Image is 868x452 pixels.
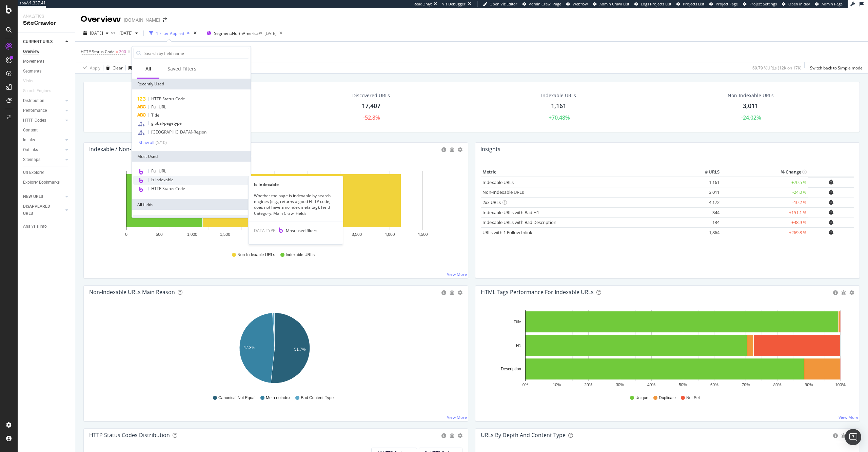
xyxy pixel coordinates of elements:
[23,38,63,45] a: CURRENT URLS
[23,68,70,75] a: Segments
[458,290,462,295] div: gear
[384,232,395,237] text: 4,000
[553,383,561,387] text: 10%
[833,290,838,295] div: circle-info
[482,189,524,195] a: Non-Indexable URLs
[442,1,467,7] div: Viz Debugger:
[414,1,432,7] div: ReadOnly:
[286,228,317,233] span: Most used filters
[710,383,718,387] text: 60%
[23,179,70,186] a: Explorer Bookmarks
[151,186,185,191] span: HTTP Status Code
[187,232,197,237] text: 1,000
[807,62,863,73] button: Switch back to Simple mode
[835,383,846,387] text: 100%
[145,65,151,72] div: All
[841,290,846,295] div: bug
[743,1,777,7] a: Project Settings
[522,383,529,387] text: 0%
[294,347,305,352] text: 51.7%
[23,156,40,163] div: Sitemaps
[132,199,251,210] div: All fields
[721,218,808,228] td: +48.9 %
[716,1,738,6] span: Project Page
[151,168,166,174] span: Full URL
[782,1,810,7] a: Open in dev
[482,209,539,215] a: Indexable URLs with Bad H1
[635,395,648,401] span: Unique
[23,146,63,153] a: Outlinks
[749,1,777,6] span: Project Settings
[743,102,758,110] div: 3,011
[721,177,808,187] td: +70.5 %
[119,47,126,57] span: 200
[23,58,44,65] div: Movements
[483,1,517,7] a: Open Viz Editor
[362,102,380,110] div: 17,407
[481,310,852,389] div: A chart.
[23,127,70,134] a: Content
[167,65,196,72] div: Saved Filters
[151,104,166,110] span: Full URL
[89,167,460,246] div: A chart.
[647,383,655,387] text: 40%
[254,228,276,233] span: DATA TYPE:
[450,147,454,152] div: bug
[23,223,47,230] div: Analysis Info
[721,198,808,208] td: -10.2 %
[490,1,517,6] span: Open Viz Editor
[146,28,192,39] button: 1 Filter Applied
[481,289,594,295] div: HTML Tags Performance for Indexable URLs
[218,395,255,401] span: Canonical Not Equal
[81,62,100,73] button: Apply
[659,395,676,401] span: Duplicate
[721,187,808,198] td: -24.0 %
[113,65,123,71] div: Clear
[144,48,249,58] input: Search by field name
[833,433,838,438] div: circle-info
[541,92,576,99] div: Indexable URLs
[741,114,761,122] div: -24.02%
[154,140,167,145] div: ( 5 / 10 )
[204,28,277,39] button: Segment:NorthAmerica/*[DATE]
[522,1,561,7] a: Admin Crawl Page
[23,137,63,144] a: Inlinks
[447,271,467,277] a: View More
[728,92,774,99] div: Non-Indexable URLs
[441,433,446,438] div: circle-info
[23,78,40,85] a: Visits
[117,30,133,36] span: 2025 Aug. 11th
[566,1,588,7] a: Webflow
[501,367,521,371] text: Description
[156,232,163,237] text: 500
[810,65,863,71] div: Switch back to Simple mode
[514,320,521,324] text: Title
[849,290,854,295] div: gear
[686,227,721,238] td: 1,864
[23,97,63,104] a: Distribution
[23,97,44,104] div: Distribution
[450,290,454,295] div: bug
[441,290,446,295] div: circle-info
[151,112,159,118] span: Title
[124,17,160,23] div: [DOMAIN_NAME]
[482,219,556,225] a: Indexable URLs with Bad Description
[458,147,462,152] div: gear
[89,432,170,438] div: HTTP Status Codes Distribution
[482,179,514,185] a: Indexable URLs
[23,203,57,217] div: DISAPPEARED URLS
[90,65,100,71] div: Apply
[23,117,63,124] a: HTTP Codes
[89,310,460,389] div: A chart.
[156,30,184,36] div: 1 Filter Applied
[482,229,532,235] a: URLs with 1 Follow Inlink
[634,1,671,7] a: Logs Projects List
[23,107,63,114] a: Performance
[683,1,704,6] span: Projects List
[23,127,38,134] div: Content
[584,383,592,387] text: 20%
[23,193,43,200] div: NEW URLS
[264,30,277,36] div: [DATE]
[845,429,861,445] div: Open Intercom Messenger
[551,102,566,110] div: 1,161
